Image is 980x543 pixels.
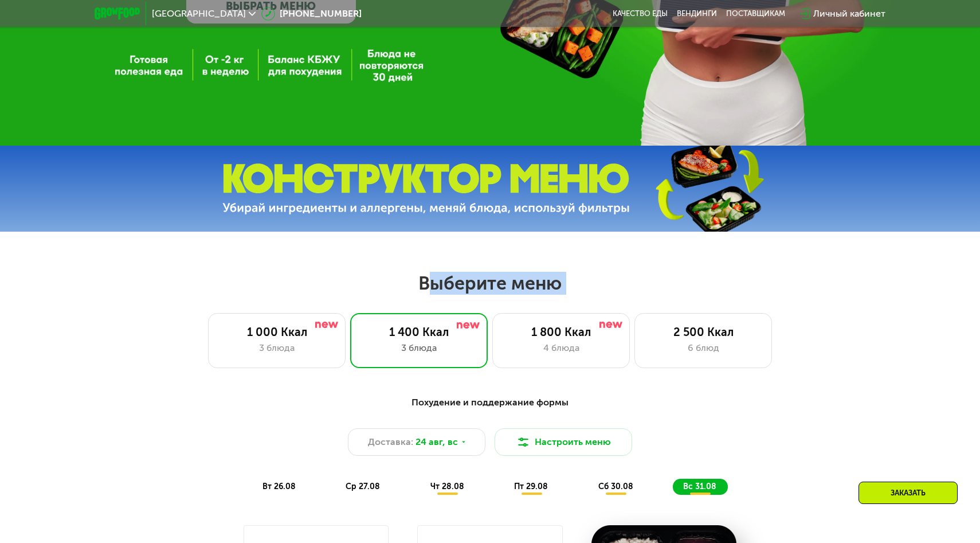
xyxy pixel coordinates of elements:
span: вс 31.08 [683,482,716,491]
span: вт 26.08 [262,482,296,491]
div: поставщикам [726,9,785,18]
button: Настроить меню [495,428,632,456]
div: 1 800 Ккал [504,325,618,339]
span: чт 28.08 [430,482,464,491]
span: ср 27.08 [346,482,380,491]
div: Личный кабинет [813,7,885,21]
div: 3 блюда [220,341,334,355]
div: 1 000 Ккал [220,325,334,339]
h2: Выберите меню [37,272,943,295]
div: Похудение и поддержание формы [151,396,829,410]
div: 4 блюда [504,341,618,355]
span: [GEOGRAPHIC_DATA] [152,9,246,18]
a: Качество еды [613,9,668,18]
div: 2 500 Ккал [646,325,760,339]
div: Заказать [859,482,958,504]
span: Доставка: [368,435,413,449]
a: Вендинги [677,9,717,18]
div: 3 блюда [362,341,476,355]
a: [PHONE_NUMBER] [261,7,362,21]
span: 24 авг, вс [415,435,458,449]
div: 1 400 Ккал [362,325,476,339]
span: сб 30.08 [598,482,633,491]
span: пт 29.08 [514,482,548,491]
div: 6 блюд [646,341,760,355]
